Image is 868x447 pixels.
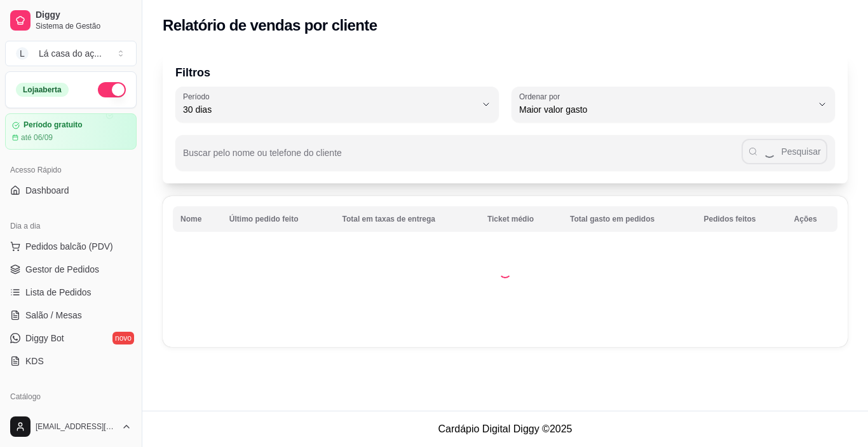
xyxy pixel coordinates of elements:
span: Maior valor gasto [519,103,812,116]
span: Pedidos balcão (PDV) [25,240,113,253]
a: Lista de Pedidos [5,282,137,302]
button: Ordenar porMaior valor gasto [512,87,835,122]
div: Lá casa do aç ... [39,47,102,60]
a: Salão / Mesas [5,305,137,325]
span: Diggy [36,10,132,21]
span: Sistema de Gestão [36,21,132,31]
a: Diggy Botnovo [5,328,137,348]
span: [EMAIL_ADDRESS][DOMAIN_NAME] [36,422,116,432]
h2: Relatório de vendas por cliente [163,15,377,36]
div: Acesso Rápido [5,160,137,180]
button: Select a team [5,41,137,66]
input: Buscar pelo nome ou telefone do cliente [183,152,742,164]
span: Lista de Pedidos [25,286,92,299]
div: Catálogo [5,387,137,407]
span: Diggy Bot [25,332,64,344]
span: Gestor de Pedidos [25,263,99,276]
div: Loading [499,266,512,278]
a: Período gratuitoaté 06/09 [5,113,137,150]
button: Pedidos balcão (PDV) [5,236,137,257]
button: Período30 dias [175,87,499,122]
footer: Cardápio Digital Diggy © 2025 [142,411,868,447]
a: Dashboard [5,180,137,201]
label: Ordenar por [519,91,564,102]
article: até 06/09 [21,132,53,143]
a: KDS [5,351,137,371]
span: Dashboard [25,184,69,197]
button: [EMAIL_ADDRESS][DOMAIN_NAME] [5,411,137,442]
span: Salão / Mesas [25,309,82,322]
span: 30 dias [183,103,476,116]
span: KDS [25,355,44,367]
a: Gestor de Pedidos [5,259,137,280]
div: Loja aberta [16,83,69,97]
div: Dia a dia [5,216,137,236]
a: DiggySistema de Gestão [5,5,137,36]
article: Período gratuito [24,120,83,130]
p: Filtros [175,64,835,82]
button: Alterar Status [98,82,126,97]
label: Período [183,91,214,102]
span: L [16,47,29,60]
